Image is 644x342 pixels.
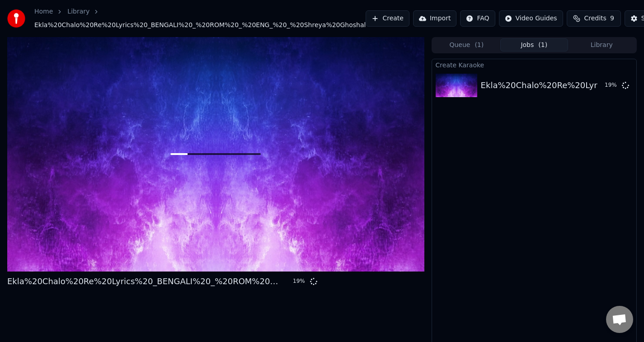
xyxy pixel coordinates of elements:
a: Open chat [606,306,633,333]
span: Credits [584,14,606,23]
button: Video Guides [499,10,563,27]
a: Library [67,7,89,16]
button: Library [568,38,635,52]
a: Home [34,7,53,16]
div: 19 % [605,82,618,89]
div: Ekla%20Chalo%20Re%20Lyrics%20_BENGALI%20_%20ROM%20_%20ENG_%20_%20Shreya%20Ghoshal [7,275,278,288]
span: ( 1 ) [538,41,547,50]
div: Create Karaoke [432,59,636,70]
button: Create [366,10,409,27]
button: Credits9 [567,10,621,27]
button: Queue [433,38,500,52]
button: Import [413,10,456,27]
img: youka [7,9,25,28]
div: 19 % [293,278,306,285]
button: Jobs [500,38,568,52]
button: FAQ [460,10,495,27]
span: 9 [610,14,614,23]
nav: breadcrumb [34,7,366,30]
span: Ekla%20Chalo%20Re%20Lyrics%20_BENGALI%20_%20ROM%20_%20ENG_%20_%20Shreya%20Ghoshal [34,21,366,30]
span: ( 1 ) [475,41,484,50]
